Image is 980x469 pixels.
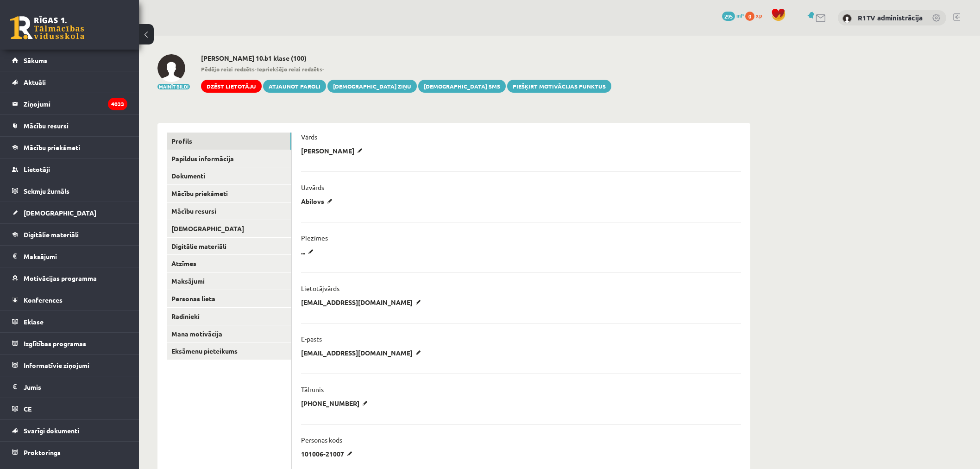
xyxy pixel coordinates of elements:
span: CE [24,405,31,413]
span: Digitālie materiāli [24,230,79,239]
a: Papildus informācija [167,150,291,167]
a: Aktuāli [12,71,127,93]
a: Sākums [12,50,127,71]
span: Motivācijas programma [24,274,97,282]
span: [DEMOGRAPHIC_DATA] [24,209,96,217]
a: [DEMOGRAPHIC_DATA] SMS [418,80,506,93]
a: [DEMOGRAPHIC_DATA] [12,202,127,223]
span: Svarīgi dokumenti [24,426,79,435]
a: R1TV administrācija [858,13,923,22]
i: 4033 [108,98,127,110]
a: 0 xp [745,12,766,19]
a: CE [12,398,127,419]
span: Konferences [24,296,63,304]
a: Atjaunot paroli [263,80,326,93]
a: [DEMOGRAPHIC_DATA] ziņu [327,80,417,93]
p: Abilovs [301,197,336,205]
a: Motivācijas programma [12,267,127,289]
legend: Ziņojumi [24,93,127,114]
a: Piešķirt motivācijas punktus [507,80,611,93]
p: Tālrunis [301,385,324,393]
a: Maksājumi [12,246,127,267]
span: 295 [722,12,735,21]
p: [PHONE_NUMBER] [301,399,371,407]
a: Maksājumi [167,273,291,290]
a: Mana motivācija [167,325,291,342]
p: ... [301,247,317,256]
a: Eksāmenu pieteikums [167,342,291,360]
span: Jumis [24,383,41,391]
span: Informatīvie ziņojumi [24,361,89,369]
a: Digitālie materiāli [167,238,291,255]
span: - - [201,65,611,73]
a: Profils [167,133,291,150]
span: Sākums [24,56,47,64]
a: Radinieki [167,308,291,325]
a: [DEMOGRAPHIC_DATA] [167,220,291,237]
a: Mācību resursi [12,115,127,136]
a: Rīgas 1. Tālmācības vidusskola [10,16,84,39]
a: Personas lieta [167,290,291,307]
img: R1TV administrācija [842,14,852,23]
p: [EMAIL_ADDRESS][DOMAIN_NAME] [301,349,424,357]
p: Uzvārds [301,183,324,191]
a: Digitālie materiāli [12,224,127,245]
span: Aktuāli [24,78,46,86]
a: Mācību priekšmeti [167,185,291,202]
p: [PERSON_NAME] [301,146,366,155]
legend: Maksājumi [24,246,127,267]
p: [EMAIL_ADDRESS][DOMAIN_NAME] [301,298,424,306]
span: Eklase [24,317,44,326]
span: Mācību priekšmeti [24,143,80,152]
a: 295 mP [722,12,744,19]
span: Sekmju žurnāls [24,187,69,195]
button: Mainīt bildi [157,84,190,89]
a: Svarīgi dokumenti [12,420,127,441]
p: E-pasts [301,335,322,343]
b: Iepriekšējo reizi redzēts [257,65,322,73]
a: Ziņojumi4033 [12,93,127,114]
a: Proktorings [12,442,127,463]
span: Proktorings [24,448,61,456]
p: Vārds [301,133,317,141]
span: Izglītības programas [24,339,86,348]
a: Izglītības programas [12,333,127,354]
img: Eltons Abilovs [157,54,185,82]
a: Atzīmes [167,255,291,272]
p: Lietotājvārds [301,284,339,292]
span: mP [736,12,744,19]
span: xp [756,12,762,19]
a: Dokumenti [167,167,291,184]
p: 101006-21007 [301,450,356,458]
a: Dzēst lietotāju [201,80,262,93]
a: Mācību priekšmeti [12,137,127,158]
a: Sekmju žurnāls [12,180,127,202]
h2: [PERSON_NAME] 10.b1 klase (100) [201,54,611,62]
a: Mācību resursi [167,203,291,220]
a: Konferences [12,289,127,311]
a: Eklase [12,311,127,332]
p: Piezīmes [301,234,328,242]
a: Jumis [12,376,127,398]
b: Pēdējo reizi redzēts [201,65,255,73]
span: Lietotāji [24,165,50,173]
a: Lietotāji [12,158,127,180]
a: Informatīvie ziņojumi [12,355,127,376]
span: 0 [745,12,754,21]
span: Mācību resursi [24,121,69,130]
p: Personas kods [301,436,342,444]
